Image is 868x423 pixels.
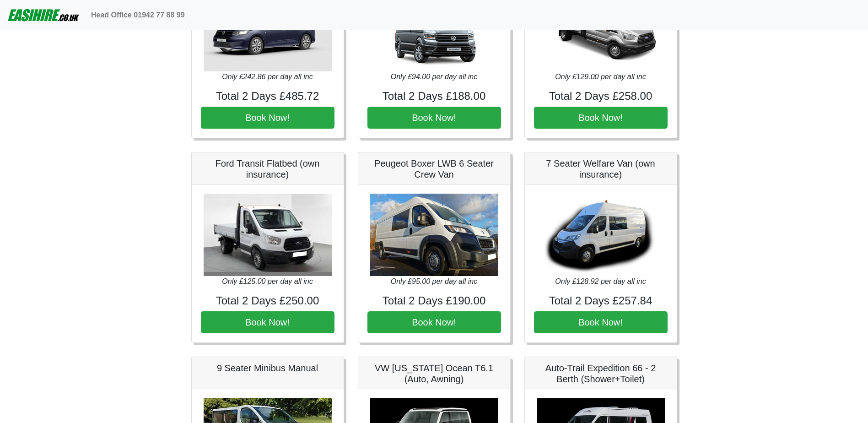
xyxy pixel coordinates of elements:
h5: 9 Seater Minibus Manual [201,363,334,374]
h4: Total 2 Days £258.00 [534,90,668,103]
button: Book Now! [367,311,501,333]
img: easihire_logo_small.png [7,6,80,24]
button: Book Now! [201,311,334,333]
b: Head Office 01942 77 88 99 [91,11,185,19]
i: Only £129.00 per day all inc [555,73,646,81]
i: Only £128.92 per day all inc [555,277,646,285]
i: Only £95.00 per day all inc [391,277,477,285]
i: Only £125.00 per day all inc [222,277,313,285]
a: Head Office 01942 77 88 99 [87,6,189,24]
h5: Peugeot Boxer LWB 6 Seater Crew Van [367,158,501,180]
h5: 7 Seater Welfare Van (own insurance) [534,158,668,180]
h4: Total 2 Days £188.00 [367,90,501,103]
h4: Total 2 Days £257.84 [534,294,668,308]
i: Only £94.00 per day all inc [391,73,477,81]
img: 7 Seater Welfare Van (own insurance) [537,194,665,276]
h4: Total 2 Days £190.00 [367,294,501,308]
img: Peugeot Boxer LWB 6 Seater Crew Van [370,194,498,276]
h5: Auto-Trail Expedition 66 - 2 Berth (Shower+Toilet) [534,363,668,385]
button: Book Now! [367,107,501,129]
h5: Ford Transit Flatbed (own insurance) [201,158,334,180]
h4: Total 2 Days £250.00 [201,294,334,308]
button: Book Now! [201,107,334,129]
button: Book Now! [534,107,668,129]
i: Only £242.86 per day all inc [222,73,313,81]
button: Book Now! [534,311,668,333]
h5: VW [US_STATE] Ocean T6.1 (Auto, Awning) [367,363,501,385]
img: Ford Transit Flatbed (own insurance) [204,194,332,276]
h4: Total 2 Days £485.72 [201,90,334,103]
